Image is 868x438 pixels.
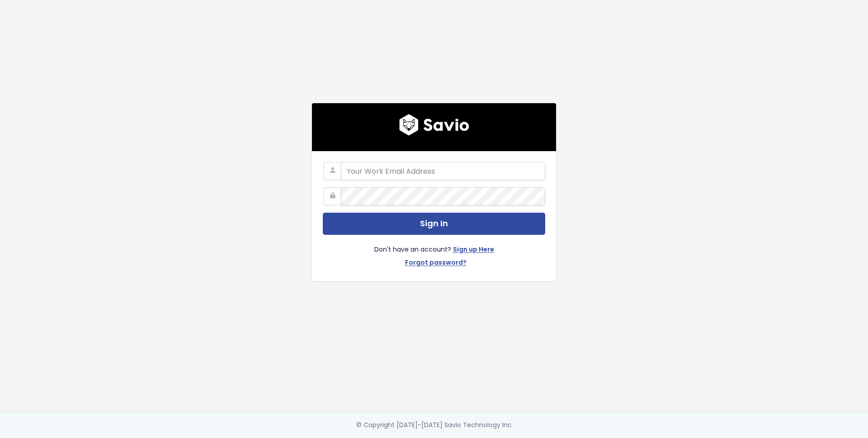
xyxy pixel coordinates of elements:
[356,419,512,431] div: © Copyright [DATE]-[DATE] Savio Technology Inc
[341,162,545,180] input: Your Work Email Address
[323,213,545,235] button: Sign In
[405,257,467,270] a: Forgot password?
[399,114,469,136] img: logo600x187.a314fd40982d.png
[453,244,494,257] a: Sign up Here
[323,235,545,270] div: Don't have an account?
